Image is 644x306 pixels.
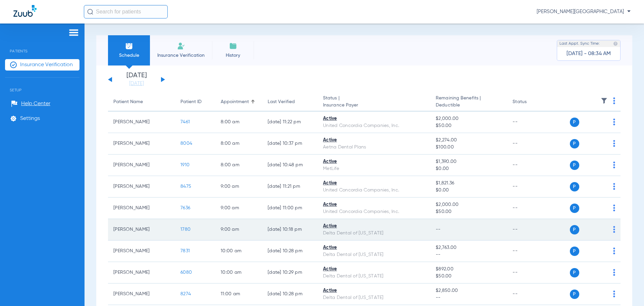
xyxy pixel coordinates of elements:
[567,50,611,57] span: [DATE] - 08:34 AM
[436,102,502,109] span: Deductible
[507,112,552,133] td: --
[180,163,190,167] span: 1910
[108,112,175,133] td: [PERSON_NAME]
[221,98,249,105] div: Appointment
[108,155,175,176] td: [PERSON_NAME]
[436,244,502,251] span: $2,763.00
[613,41,618,46] img: last sync help info
[436,165,502,172] span: $0.00
[116,72,157,87] li: [DATE]
[436,266,502,273] span: $892.00
[215,155,262,176] td: 8:00 AM
[108,219,175,241] td: [PERSON_NAME]
[180,98,202,105] div: Patient ID
[323,144,425,151] div: Aetna Dental Plans
[507,176,552,198] td: --
[323,244,425,251] div: Active
[21,100,50,107] span: Help Center
[436,137,502,144] span: $2,274.00
[113,52,145,59] span: Schedule
[221,98,257,105] div: Appointment
[323,294,425,301] div: Delta Dental of [US_STATE]
[262,133,318,155] td: [DATE] 10:37 PM
[323,273,425,280] div: Delta Dental of [US_STATE]
[215,262,262,283] td: 10:00 AM
[613,119,615,125] img: group-dot-blue.svg
[215,219,262,241] td: 9:00 AM
[507,219,552,241] td: --
[113,98,143,105] div: Patient Name
[215,112,262,133] td: 8:00 AM
[323,180,425,187] div: Active
[323,165,425,172] div: MetLife
[323,102,425,109] span: Insurance Payer
[84,5,168,18] input: Search for patients
[180,120,190,124] span: 7461
[436,227,441,232] span: --
[125,42,133,50] img: Schedule
[323,223,425,230] div: Active
[436,208,502,215] span: $50.00
[570,204,579,213] span: P
[436,158,502,165] span: $1,390.00
[570,268,579,277] span: P
[262,241,318,262] td: [DATE] 10:28 PM
[13,5,37,17] img: Zuub Logo
[613,248,615,254] img: group-dot-blue.svg
[113,98,170,105] div: Patient Name
[215,133,262,155] td: 8:00 AM
[323,137,425,144] div: Active
[613,97,615,104] img: group-dot-blue.svg
[613,269,615,276] img: group-dot-blue.svg
[436,287,502,294] span: $2,850.00
[613,162,615,168] img: group-dot-blue.svg
[229,42,237,50] img: History
[507,262,552,283] td: --
[601,97,607,104] img: filter.svg
[323,122,425,129] div: United Concordia Companies, Inc.
[116,80,157,87] a: [DATE]
[570,118,579,127] span: P
[507,133,552,155] td: --
[436,144,502,151] span: $100.00
[570,247,579,256] span: P
[570,161,579,170] span: P
[262,176,318,198] td: [DATE] 11:21 PM
[20,115,40,122] span: Settings
[507,155,552,176] td: --
[323,251,425,258] div: Delta Dental of [US_STATE]
[262,112,318,133] td: [DATE] 11:22 PM
[436,251,502,258] span: --
[180,227,191,232] span: 1780
[613,183,615,190] img: group-dot-blue.svg
[155,52,207,59] span: Insurance Verification
[177,42,185,50] img: Manual Insurance Verification
[180,141,192,146] span: 8004
[436,294,502,301] span: --
[507,93,552,112] th: Status
[215,176,262,198] td: 9:00 AM
[268,98,312,105] div: Last Verified
[436,187,502,194] span: $0.00
[610,274,644,306] iframe: Chat Widget
[108,283,175,305] td: [PERSON_NAME]
[5,39,79,53] span: Patients
[507,198,552,219] td: --
[108,133,175,155] td: [PERSON_NAME]
[430,93,507,112] th: Remaining Benefits |
[436,180,502,187] span: $1,821.36
[215,283,262,305] td: 11:00 AM
[262,262,318,283] td: [DATE] 10:29 PM
[323,287,425,294] div: Active
[436,122,502,129] span: $50.00
[180,184,191,189] span: 8475
[559,40,600,47] span: Last Appt. Sync Time:
[108,262,175,283] td: [PERSON_NAME]
[323,230,425,237] div: Delta Dental of [US_STATE]
[613,226,615,233] img: group-dot-blue.svg
[323,201,425,208] div: Active
[318,93,430,112] th: Status |
[5,78,79,92] span: Setup
[20,61,73,68] span: Insurance Verification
